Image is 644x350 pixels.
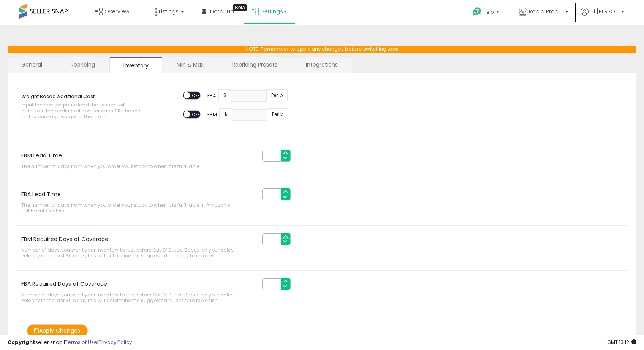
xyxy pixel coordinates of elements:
[16,233,108,241] label: FBM Required Days of Coverage
[8,339,132,346] div: seller snap | |
[21,202,251,214] span: The number of days from when you order your stock to when it is fulfillable in Amazon's Fulfilmen...
[190,111,202,118] span: OFF
[529,8,563,15] span: Rapid Productz
[110,57,162,73] a: Inventory
[65,339,97,346] a: Terms of Use
[57,57,109,73] a: Repricing
[484,9,494,15] span: Help
[8,57,56,73] a: General
[266,89,288,101] span: Per Lb
[190,92,202,99] span: OFF
[163,57,217,73] a: Min & Max
[581,8,624,25] a: Hi [PERSON_NAME]
[21,292,251,304] span: Number of days you want your inventory to last before Out Of Stock. Based on your sales velocity ...
[16,188,61,196] label: FBA Lead Time
[218,89,231,101] span: $
[98,339,132,346] a: Privacy Policy
[207,111,218,118] span: FBM:
[607,339,636,346] span: 2025-10-9 13:12 GMT
[159,8,179,15] span: Listings
[104,8,129,15] span: Overview
[207,92,217,99] span: FBA:
[219,108,232,120] span: $
[210,8,234,15] span: DataHub
[21,102,148,119] span: Input the cost per pound and the system will calculate the additional cost for each SKU based on ...
[21,90,95,100] label: Weight Based Additional Cost
[8,339,35,346] strong: Copyright
[292,57,351,73] a: Integrations
[16,150,62,158] label: FBM Lead Time
[472,7,482,16] i: Get Help
[21,163,251,169] span: The number of days from when you order your stock to when it is fulfillable
[467,1,507,25] a: Help
[8,46,636,53] p: NOTE: Remember to apply any changes before switching tabs
[27,324,88,337] button: Apply Changes
[590,8,619,15] span: Hi [PERSON_NAME]
[16,278,107,286] label: FBA Required Days of Coverage
[233,4,247,11] div: Tooltip anchor
[21,247,251,259] span: Number of days you want your inventory to last before Out Of Stock. Based on your sales velocity ...
[267,108,288,120] span: Per Lb
[218,57,291,73] a: Repricing Presets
